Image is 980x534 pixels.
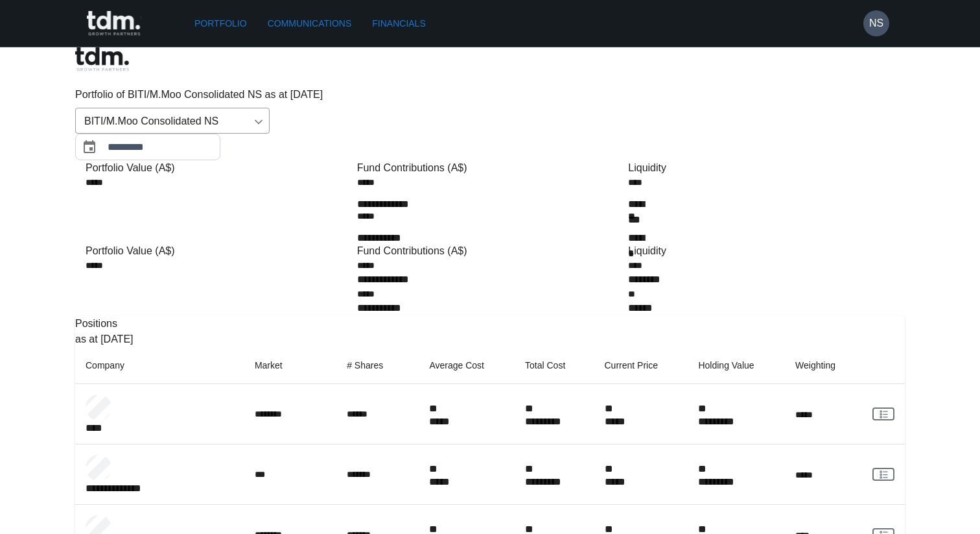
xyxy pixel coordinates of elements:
[419,347,515,384] th: Average Cost
[367,12,430,36] a: Financials
[76,134,102,160] button: Choose date, selected date is Jul 31, 2025
[880,410,887,417] g: rgba(16, 24, 40, 0.6
[872,407,894,420] a: View Client Communications
[336,347,419,384] th: # Shares
[75,332,905,347] p: as at [DATE]
[863,10,889,36] button: NS
[86,243,352,259] div: Portfolio Value (A$)
[515,347,594,384] th: Total Cost
[262,12,357,36] a: Communications
[357,160,624,176] div: Fund Contributions (A$)
[628,243,894,259] div: Liquidity
[244,347,336,384] th: Market
[75,108,270,134] div: BITI/M.Moo Consolidated NS
[75,87,905,103] p: Portfolio of BITI/M.Moo Consolidated NS as at [DATE]
[75,347,244,384] th: Company
[628,160,894,176] div: Liquidity
[869,16,883,31] h6: NS
[688,347,785,384] th: Holding Value
[594,347,688,384] th: Current Price
[357,243,624,259] div: Fund Contributions (A$)
[86,160,352,176] div: Portfolio Value (A$)
[75,316,905,332] p: Positions
[872,468,894,481] a: View Client Communications
[880,470,887,478] g: rgba(16, 24, 40, 0.6
[785,347,862,384] th: Weighting
[189,12,252,36] a: Portfolio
